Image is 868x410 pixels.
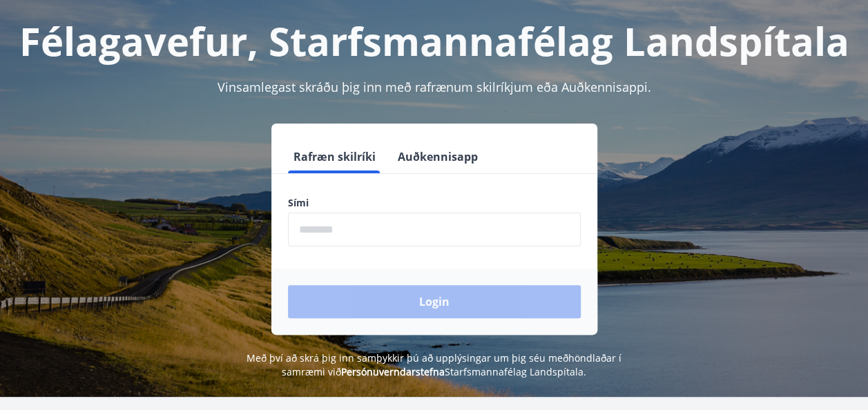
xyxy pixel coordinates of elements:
span: Vinsamlegast skráðu þig inn með rafrænum skilríkjum eða Auðkennisappi. [218,79,651,95]
a: Persónuverndarstefna [341,365,445,378]
button: Auðkennisapp [392,140,483,173]
button: Rafræn skilríki [288,140,381,173]
span: Með því að skrá þig inn samþykkir þú að upplýsingar um þig séu meðhöndlaðar í samræmi við Starfsm... [247,351,621,378]
h1: Félagavefur, Starfsmannafélag Landspítala [17,14,851,67]
label: Sími [288,196,581,210]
